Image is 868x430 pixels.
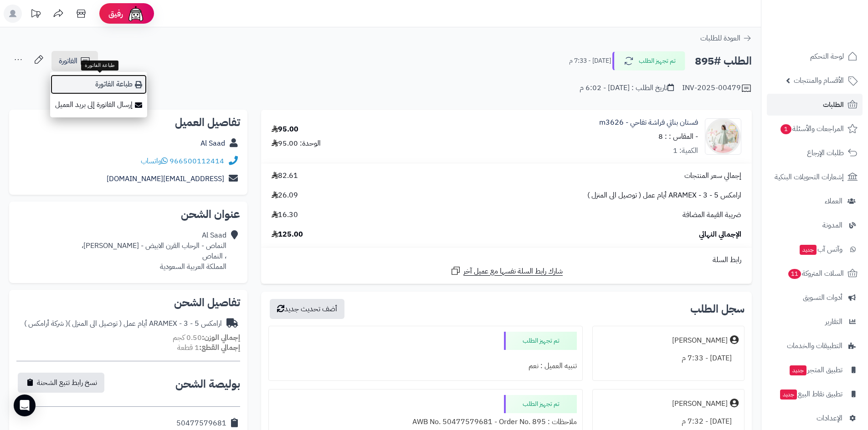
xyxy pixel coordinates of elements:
span: 26.09 [272,190,298,201]
a: تحديثات المنصة [24,5,47,25]
small: 0.50 كجم [173,332,240,343]
div: 50477579681 [176,418,226,429]
div: [PERSON_NAME] [672,335,728,346]
a: تطبيق نقاط البيعجديد [767,383,863,405]
span: جديد [790,365,806,375]
span: أدوات التسويق [803,291,842,304]
a: لوحة التحكم [767,46,863,67]
div: تم تجهيز الطلب [504,332,577,350]
button: تم تجهيز الطلب [612,51,685,71]
a: إشعارات التحويلات البنكية [767,166,863,188]
a: الإعدادات [767,407,863,429]
span: التقارير [825,315,842,328]
img: logo-2.png [806,23,859,42]
div: رابط السلة [265,255,748,265]
span: ارامكس ARAMEX - 3 - 5 أيام عمل ( توصيل الى المنزل ) [587,190,741,201]
span: تطبيق نقاط البيع [779,388,842,400]
div: الكمية: 1 [673,146,698,156]
a: طباعة الفاتورة [50,74,147,95]
button: أضف تحديث جديد [270,299,344,319]
a: المدونة [767,214,863,236]
span: ضريبة القيمة المضافة [683,210,741,220]
span: تطبيق المتجر [789,364,842,376]
div: Open Intercom Messenger [14,395,36,416]
a: العودة للطلبات [700,33,752,44]
span: السلات المتروكة [787,267,844,280]
div: الوحدة: 95.00 [272,138,321,149]
a: طلبات الإرجاع [767,142,863,164]
div: تاريخ الطلب : [DATE] - 6:02 م [580,83,674,93]
strong: إجمالي الوزن: [202,332,240,343]
span: شارك رابط السلة نفسها مع عميل آخر [463,266,563,277]
h2: الطلب #895 [695,52,752,71]
a: 966500112414 [169,156,224,167]
div: 95.00 [272,124,298,135]
a: تطبيق المتجرجديد [767,359,863,381]
span: وآتس آب [799,243,842,256]
span: التطبيقات والخدمات [787,339,842,352]
span: العملاء [825,195,842,207]
a: الطلبات [767,94,863,116]
h2: تفاصيل الشحن [16,297,240,308]
span: الإجمالي النهائي [699,229,741,240]
small: 1 قطعة [177,342,240,353]
a: Al Saad [200,138,225,149]
a: أدوات التسويق [767,287,863,309]
div: طباعة الفاتورة [81,61,118,71]
span: الإعدادات [817,412,842,425]
div: Al Saad النماص - الرحاب القرن الابيض - [PERSON_NAME]، ، النماص المملكة العربية السعودية [82,230,226,272]
a: السلات المتروكة11 [767,263,863,284]
a: التقارير [767,311,863,333]
span: رفيق [108,8,123,19]
h3: سجل الطلب [690,304,745,314]
span: ( شركة أرامكس ) [24,318,68,329]
a: الفاتورة [51,51,98,71]
span: جديد [780,390,797,400]
span: 16.30 [272,210,298,220]
h2: عنوان الشحن [16,209,240,220]
span: طلبات الإرجاع [807,147,844,159]
a: فستان بناتي فراشة تفاحي - m3626 [599,117,698,128]
img: 1750177197-IMG_8217-90x90.jpeg [705,118,741,155]
span: 82.61 [272,171,298,181]
span: إجمالي سعر المنتجات [684,171,741,181]
span: المدونة [822,219,842,232]
small: - المقاس : : 8 [658,131,698,142]
a: [EMAIL_ADDRESS][DOMAIN_NAME] [107,173,224,184]
a: التطبيقات والخدمات [767,335,863,357]
span: الفاتورة [59,56,77,66]
div: [PERSON_NAME] [672,399,728,409]
a: إرسال الفاتورة إلى بريد العميل [50,95,147,115]
a: المراجعات والأسئلة1 [767,118,863,140]
span: نسخ رابط تتبع الشحنة [37,377,97,388]
div: ارامكس ARAMEX - 3 - 5 أيام عمل ( توصيل الى المنزل ) [24,319,222,329]
span: إشعارات التحويلات البنكية [775,171,844,183]
div: [DATE] - 7:33 م [598,349,739,367]
a: وآتس آبجديد [767,238,863,260]
div: INV-2025-00479 [682,83,752,94]
div: تنبيه العميل : نعم [274,357,576,375]
span: لوحة التحكم [810,50,844,63]
span: الطلبات [823,98,844,111]
span: العودة للطلبات [700,33,740,44]
span: 125.00 [272,229,303,240]
a: العملاء [767,190,863,212]
small: [DATE] - 7:33 م [569,56,611,66]
span: الأقسام والمنتجات [794,74,844,87]
a: واتساب [141,156,168,167]
div: تم تجهيز الطلب [504,395,577,413]
span: 1 [781,124,791,134]
span: 11 [788,269,801,279]
h2: بوليصة الشحن [175,379,240,390]
h2: تفاصيل العميل [16,117,240,128]
img: ai-face.png [127,5,145,23]
span: جديد [800,245,817,255]
a: شارك رابط السلة نفسها مع عميل آخر [450,265,563,277]
span: المراجعات والأسئلة [780,122,844,135]
strong: إجمالي القطع: [199,342,240,353]
button: نسخ رابط تتبع الشحنة [18,373,104,393]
